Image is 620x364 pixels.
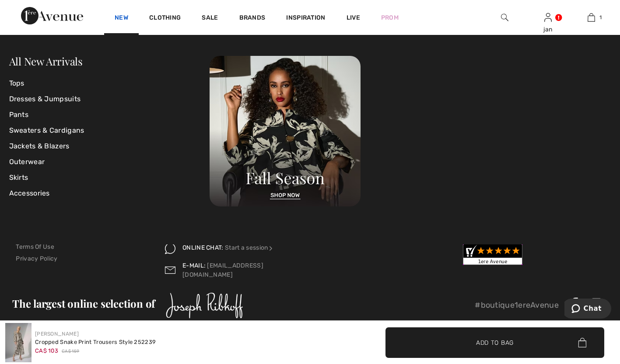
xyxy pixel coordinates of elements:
[527,25,569,34] div: jan
[268,245,274,251] img: Online Chat
[225,244,274,251] a: Start a session
[347,13,360,22] a: Live
[544,12,552,23] img: My Info
[9,54,83,68] a: All New Arrivals
[385,327,604,358] button: Add to Bag
[12,296,155,310] span: The largest online selection of
[286,14,325,23] span: Inspiration
[202,14,218,23] a: Sale
[9,185,210,201] a: Accessories
[149,14,181,23] a: Clothing
[16,243,54,251] a: Terms Of Use
[588,12,595,23] img: My Bag
[475,299,559,311] p: #boutique1ereAvenue
[578,338,586,347] img: Bag.svg
[463,244,522,265] img: Customer Reviews
[182,262,263,278] a: [EMAIL_ADDRESS][DOMAIN_NAME]
[166,292,243,319] img: Joseph Ribkoff
[182,244,224,251] span: ONLINE CHAT:
[570,12,613,23] a: 1
[9,123,210,138] a: Sweaters & Cardigans
[476,338,514,347] span: Add to Bag
[21,7,83,24] img: 1ère Avenue
[501,12,508,23] img: search the website
[564,299,611,320] iframe: Opens a widget where you can chat to one of our agents
[381,13,399,22] a: Prom
[9,107,210,123] a: Pants
[62,348,79,355] span: CA$ 159
[9,91,210,107] a: Dresses & Jumpsuits
[9,154,210,170] a: Outerwear
[239,14,266,23] a: Brands
[588,298,604,313] img: Instagram
[9,138,210,154] a: Jackets & Blazers
[9,170,210,185] a: Skirts
[165,261,175,279] img: Contact us
[5,323,32,362] img: Cropped Snake Print Trousers Style 252239
[566,298,581,313] img: Facebook
[544,13,552,21] a: Sign In
[35,347,58,354] span: CA$ 103
[35,331,79,337] a: [PERSON_NAME]
[165,243,175,254] img: Online Chat
[210,56,361,206] img: 250825120107_a8d8ca038cac6.jpg
[16,255,57,262] a: Privacy Policy
[115,14,128,23] a: New
[35,338,156,347] div: Cropped Snake Print Trousers Style 252239
[599,14,602,21] span: 1
[9,76,210,91] a: Tops
[182,262,206,269] span: E-MAIL:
